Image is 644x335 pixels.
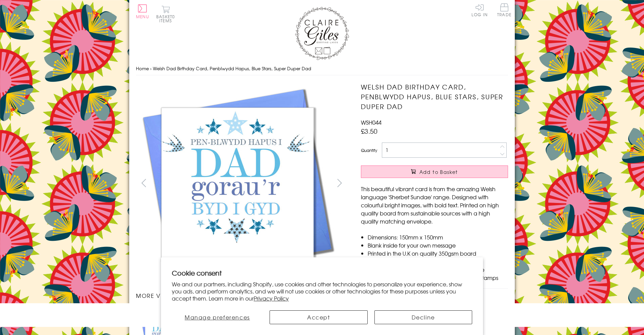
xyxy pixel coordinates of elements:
a: Privacy Policy [254,294,289,302]
span: 0 items [159,14,175,24]
button: Menu [136,4,149,19]
img: Welsh Dad Birthday Card, Penblwydd Hapus, Blue Stars, Super Duper Dad [136,82,339,285]
button: Add to Basket [361,165,508,178]
a: Trade [497,3,511,18]
h3: More views [136,291,347,300]
h2: Cookie consent [172,268,472,278]
a: Home [136,65,149,72]
span: Welsh Dad Birthday Card, Penblwydd Hapus, Blue Stars, Super Duper Dad [153,65,311,72]
li: Printed in the U.K on quality 350gsm board [368,249,508,257]
button: Basket0 items [156,5,175,23]
span: Trade [497,3,511,17]
p: We and our partners, including Shopify, use cookies and other technologies to personalize your ex... [172,281,472,302]
h1: Welsh Dad Birthday Card, Penblwydd Hapus, Blue Stars, Super Duper Dad [361,82,508,111]
a: Log In [471,3,488,17]
label: Quantity [361,147,377,153]
p: This beautiful vibrant card is from the amazing Welsh language 'Sherbet Sundae' range. Designed w... [361,185,508,225]
nav: breadcrumbs [136,62,508,76]
span: £3.50 [361,126,377,136]
span: Menu [136,14,149,20]
button: next [332,175,347,190]
button: Accept [270,310,368,324]
span: WSH044 [361,118,382,126]
button: Manage preferences [172,310,263,324]
button: prev [136,175,151,190]
span: Manage preferences [185,313,250,321]
span: Add to Basket [419,169,458,175]
img: Claire Giles Greetings Cards [295,7,349,60]
li: Blank inside for your own message [368,241,508,249]
button: Decline [374,310,473,324]
li: Dimensions: 150mm x 150mm [368,233,508,241]
span: › [150,65,152,72]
